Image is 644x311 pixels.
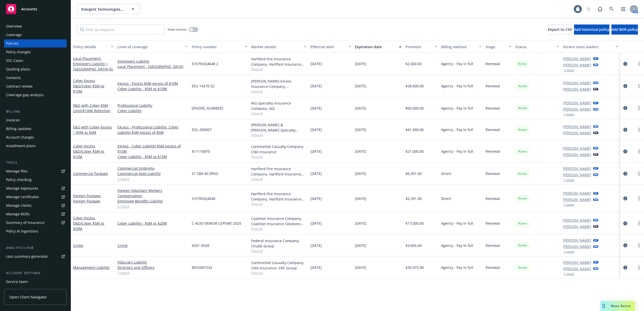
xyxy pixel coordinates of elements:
a: Service team [4,278,67,286]
span: Renewal [486,265,500,270]
span: 8261-9328 [192,243,209,248]
div: Manage exposures [6,184,38,192]
span: Agency - Pay in full [441,106,473,111]
span: Renewal [486,61,500,66]
span: Renewal [486,196,500,201]
span: Renewal [486,221,500,226]
div: Policy number [192,44,242,49]
span: [DATE] [355,127,366,132]
span: Add historical policy [574,27,609,32]
a: [PERSON_NAME] [563,260,591,265]
span: Show all [251,226,306,231]
span: - Excess E&O/Cyber $5M xs $10M [73,78,104,94]
a: Start snowing [583,4,593,14]
a: Cyber [73,78,104,94]
div: [PERSON_NAME] & [PERSON_NAME] Specialty Insurance Company, [PERSON_NAME] & [PERSON_NAME] ([GEOGRA... [251,122,306,133]
div: Hartford Fire Insurance Company, Hartford Insurance Group [251,166,306,177]
a: [PERSON_NAME] [563,107,591,112]
a: Cyber [73,144,104,159]
a: 2 more [117,176,188,182]
div: Lines of coverage [117,44,182,49]
span: Show all [251,154,306,159]
button: 1 more [564,178,574,182]
div: Invoices [6,116,20,124]
span: Agency - Pay in full [441,221,473,226]
div: Tools [4,160,67,165]
div: Hartford Fire Insurance Company, Hartford Insurance Group [251,56,306,67]
a: [PERSON_NAME] [563,152,591,157]
span: [DATE] [311,265,322,270]
a: E&O with Cyber [73,125,112,135]
button: Service team leaders [561,41,620,53]
div: Overview [6,22,22,30]
div: Summary of insurance [6,219,44,227]
button: 1 more [564,272,574,275]
span: Renewal [486,243,500,248]
span: Direct [441,196,451,201]
a: [PERSON_NAME] [563,124,591,129]
a: more [636,61,642,67]
a: Manage exposures [4,184,67,192]
a: Loss summary generator [4,252,67,261]
button: Policy details [71,41,115,53]
span: [DATE] [311,171,322,176]
span: Show inactive [168,27,187,32]
button: Stage [484,41,513,53]
span: 57CPKXQ4648 [192,196,215,201]
a: circleInformation [622,61,628,67]
div: Billing [4,109,67,114]
span: Evergent Technologies, Inc. [81,7,125,12]
a: [PERSON_NAME] [563,224,591,229]
a: Foreign Package [73,193,102,203]
a: more [636,242,642,248]
span: Renewal [486,83,500,89]
a: Professional Liability [117,103,188,108]
a: Management Liability [73,265,110,270]
div: Installment plans [6,142,36,150]
span: [DATE] [311,243,322,248]
a: Report a Bug [595,4,605,14]
div: Policies [6,39,19,47]
a: Directors and Officers [117,265,188,270]
a: more [636,171,642,177]
span: $2,000.00 [406,61,422,66]
a: Policy changes [4,48,67,56]
a: Billing updates [4,125,67,133]
div: Service team leaders [563,44,613,49]
span: [DATE] [311,106,322,111]
span: Active [517,127,528,132]
button: Effective date [308,41,353,53]
button: Premium [403,41,439,53]
a: Installment plans [4,142,67,150]
a: Manage certificates [4,193,67,201]
a: Search [607,4,617,14]
button: Add BOR policy [611,24,638,35]
a: [PERSON_NAME] [563,197,591,202]
span: Active [517,196,528,201]
span: Active [517,171,528,176]
span: [DATE] [355,221,366,226]
div: Coverage gap analysis [6,91,44,99]
div: Hartford Fire Insurance Company, Hartford Insurance Group [251,191,306,202]
a: [PERSON_NAME] [563,100,591,106]
div: [PERSON_NAME] Excess Insurance Company, [PERSON_NAME] Insurance Group, Amwins [251,79,306,89]
span: $3,845.00 [406,243,422,248]
div: Billing method [441,44,476,49]
span: Show all [251,202,306,206]
span: [DATE] [311,196,322,201]
span: [DATE] [311,61,322,66]
a: Crime [117,243,188,248]
a: Fiduciary Liability [117,260,188,265]
div: Manage BORs [6,210,30,218]
span: Active [517,221,528,226]
a: Commercial Package [73,171,108,176]
a: Excess - Professional Liability, Cyber Liability $5M excess of $5M [117,124,188,135]
a: 5 more [117,204,188,209]
div: Service team [6,278,28,286]
span: [DATE] [355,196,366,201]
span: - Excess E&O/Cyber $5M xs $20M [73,216,104,231]
a: [PERSON_NAME] [563,56,591,61]
a: Switch app [618,4,628,14]
div: Quoting plans [6,65,30,73]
